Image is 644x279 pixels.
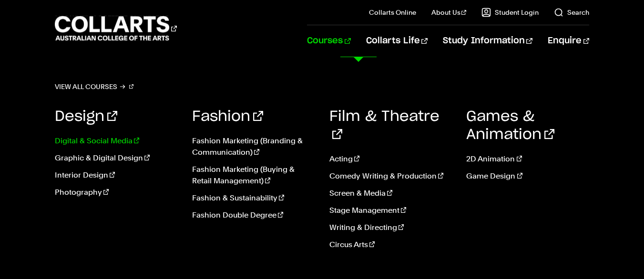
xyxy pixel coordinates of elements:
[548,25,589,57] a: Enquire
[329,222,452,233] a: Writing & Directing
[192,164,315,187] a: Fashion Marketing (Buying & Retail Management)
[466,170,589,182] a: Game Design
[329,110,440,142] a: Film & Theatre
[192,110,263,124] a: Fashion
[55,15,177,42] div: Go to homepage
[329,188,452,199] a: Screen & Media
[443,25,532,57] a: Study Information
[55,169,178,181] a: Interior Design
[554,8,589,17] a: Search
[369,8,416,17] a: Collarts Online
[55,187,178,198] a: Photography
[55,152,178,164] a: Graphic & Digital Design
[192,192,315,204] a: Fashion & Sustainability
[431,8,467,17] a: About Us
[481,8,539,17] a: Student Login
[55,110,117,124] a: Design
[55,80,134,93] a: View all courses
[307,25,350,57] a: Courses
[329,170,452,182] a: Comedy Writing & Production
[366,25,428,57] a: Collarts Life
[329,205,452,216] a: Stage Management
[55,135,178,147] a: Digital & Social Media
[466,153,589,165] a: 2D Animation
[466,110,554,142] a: Games & Animation
[192,135,315,158] a: Fashion Marketing (Branding & Communication)
[329,153,452,165] a: Acting
[192,209,315,221] a: Fashion Double Degree
[329,239,452,250] a: Circus Arts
